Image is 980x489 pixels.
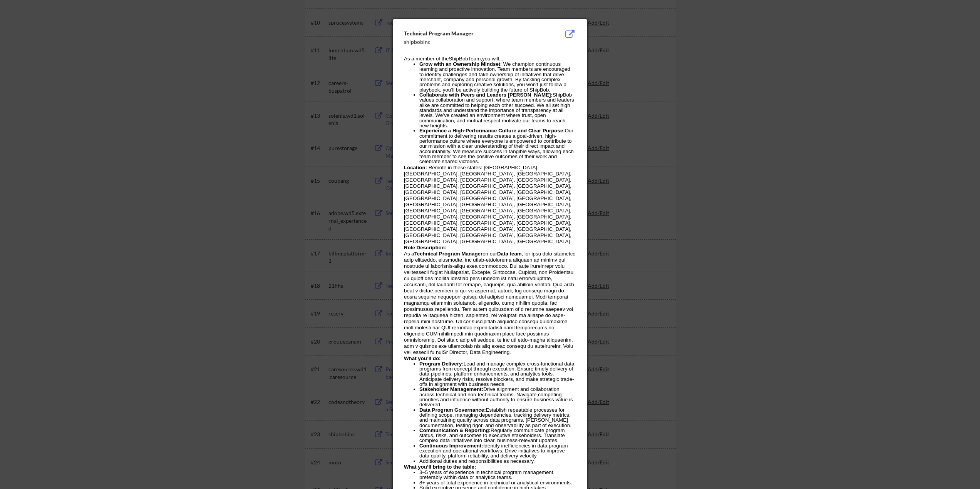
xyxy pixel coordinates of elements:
[419,361,574,387] span: Lead and manage complex cross-functional data programs from concept through execution. Ensure tim...
[404,56,449,62] span: As a member of the
[404,165,571,244] span: Remote in these states: [GEOGRAPHIC_DATA], [GEOGRAPHIC_DATA], [GEOGRAPHIC_DATA], [GEOGRAPHIC_DATA...
[404,245,446,250] span: Role Description:
[404,251,576,355] span: , lor ipsu dolo sitametco adip elitseddo, eiusmodte, inc utlab-etdolorema aliquaen ad minimv qui ...
[414,251,483,257] span: Technical Program Manager
[419,427,565,444] span: Regularly communicate program status, risks, and outcomes to executive stakeholders. Translate co...
[419,128,574,164] span: Our commitment to delivering results creates a goal-driven, high-performance culture where everyo...
[404,251,414,257] span: As a
[404,165,427,170] strong: Location:
[404,355,441,361] span: What you’ll do:
[419,61,500,67] strong: Grow with an Ownership Mindset
[419,128,565,134] strong: Experience a High-Performance Culture and Clear Purpose:
[419,92,574,129] span: ShipBob values collaboration and support, where team members and leaders alike are committed to h...
[419,469,554,480] span: 3–5 years of experience in technical program management, preferably within data or analytics teams.
[419,407,571,428] span: Establish repeatable processes for defining scope, managing dependencies, tracking delivery metri...
[404,30,537,37] div: Technical Program Manager
[419,427,491,433] span: Communication & Reporting:
[419,443,568,459] span: Identify inefficiencies in data program execution and operational workflows. Drive initiatives to...
[419,361,464,367] span: Program Delivery:
[443,349,511,355] span: Sr Director, Data Engineering.
[482,56,503,62] span: you will...
[482,251,497,257] span: on our
[404,38,537,46] div: shipbobinc
[468,56,482,62] span: Team,
[419,443,483,449] span: Continuous Improvement:
[419,407,486,413] span: Data Program Governance:
[419,386,483,392] span: Stakeholder Management:
[419,61,570,93] span: : We champion continuous learning and proactive innovation. Team members are encouraged to identi...
[449,56,468,62] span: ShipBob
[404,464,476,470] span: What you’ll bring to the table:
[419,458,535,464] span: Additional duties and responsibilities as necessary.
[419,92,553,98] strong: Collaborate with Peers and Leaders [PERSON_NAME]:
[419,386,573,407] span: Drive alignment and collaboration across technical and non-technical teams. Navigate competing pr...
[497,251,522,257] span: Data team
[419,480,572,486] span: 8+ years of total experience in technical or analytical environments.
